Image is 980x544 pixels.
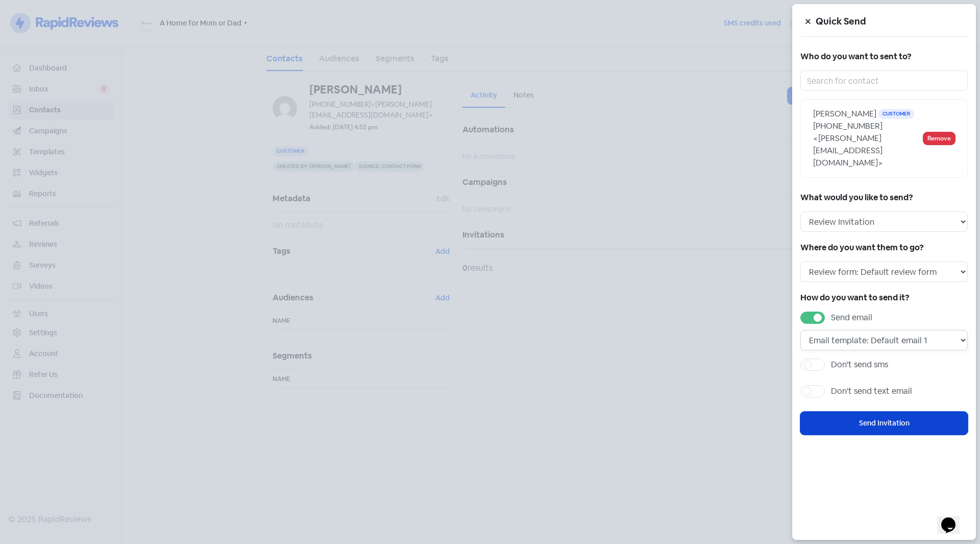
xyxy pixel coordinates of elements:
[813,120,923,169] div: [PHONE_NUMBER]
[800,240,968,255] h5: Where do you want them to go?
[937,503,970,534] iframe: chat widget
[800,290,968,305] h5: How do you want to send it?
[831,385,912,397] label: Don't send text email
[813,133,883,168] span: <[PERSON_NAME][EMAIL_ADDRESS][DOMAIN_NAME]>
[800,190,968,205] h5: What would you like to send?
[800,49,968,64] h5: Who do you want to sent to?
[831,312,872,324] label: Send email
[800,70,968,91] input: Search for contact
[813,108,876,119] span: [PERSON_NAME]
[816,14,968,29] h5: Quick Send
[831,359,888,371] label: Don't send sms
[800,412,968,435] button: Send Invitation
[923,132,955,145] button: Remove
[878,109,914,119] span: Customer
